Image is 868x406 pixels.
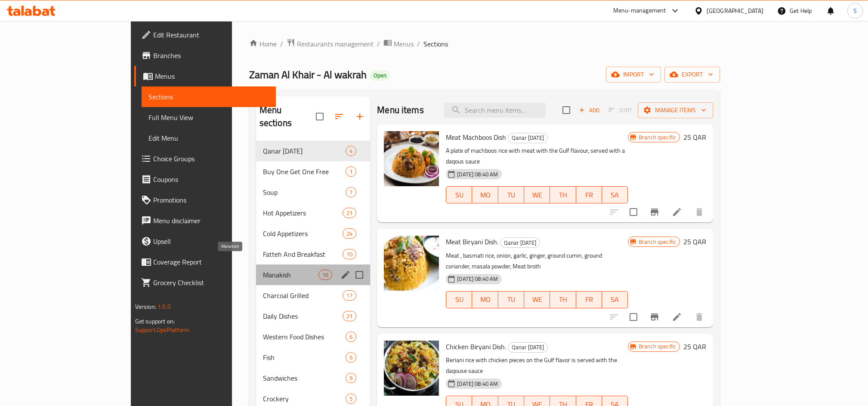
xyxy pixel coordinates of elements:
button: Branch-specific-item [644,307,665,327]
span: MO [476,189,494,201]
span: Chicken Biryani Dish. [446,340,506,353]
button: SA [602,186,628,203]
a: Edit Restaurant [134,25,276,45]
button: import [606,67,661,83]
a: Restaurants management [287,38,374,49]
span: 21 [343,312,356,320]
div: Qanar National Day [263,146,346,156]
span: SU [450,293,469,306]
nav: breadcrumb [249,38,720,49]
span: Menus [394,39,414,49]
a: Coverage Report [134,252,276,272]
a: Support.OpsPlatform [135,324,190,335]
span: Select section [557,101,575,119]
div: Hot Appetizers [263,208,343,218]
span: [DATE] 08:40 AM [454,380,501,388]
span: import [613,69,654,80]
div: Western Food Dishes6 [256,326,371,347]
span: WE [528,293,547,306]
span: Manage items [645,105,706,116]
span: SA [605,189,624,201]
button: Add [575,104,603,117]
span: Edit Restaurant [153,30,269,40]
button: MO [472,291,498,308]
span: Meat Machboos Dish [446,131,506,144]
span: [DATE] 08:40 AM [454,170,501,178]
span: Add item [575,104,603,117]
span: Soup [263,187,346,197]
h6: 25 QAR [683,341,706,353]
span: Coupons [153,174,269,185]
a: Menu disclaimer [134,210,276,231]
button: MO [472,186,498,203]
div: Qanar National Day [500,237,540,248]
button: Branch-specific-item [644,202,665,222]
span: Qanar [DATE] [263,146,346,156]
div: Cold Appetizers24 [256,223,371,244]
a: Edit menu item [672,207,682,217]
span: Western Food Dishes [263,332,346,342]
span: SA [605,293,624,306]
div: Qanar National Day [508,133,548,143]
button: Add section [349,106,370,127]
span: 17 [343,292,356,300]
div: Fatteh And Breakfast10 [256,244,371,265]
span: Buy One Get One Free [263,166,346,177]
a: Coupons [134,169,276,190]
button: TU [498,186,524,203]
div: [GEOGRAPHIC_DATA] [707,6,763,15]
a: Edit Menu [142,128,276,148]
div: Charcoal Grilled17 [256,285,371,306]
span: Edit Menu [148,133,269,143]
span: Charcoal Grilled [263,290,343,301]
span: TH [553,189,572,201]
span: Fatteh And Breakfast [263,249,343,259]
span: Select to update [624,203,643,221]
div: items [346,146,356,156]
button: SU [446,186,472,203]
span: Select all sections [311,108,329,126]
button: SU [446,291,472,308]
span: Qanar [DATE] [508,133,547,143]
div: items [343,290,356,301]
span: Coverage Report [153,257,269,267]
span: 7 [346,188,356,197]
div: Sandwiches [263,373,346,383]
div: items [346,166,356,177]
span: SU [450,189,469,201]
span: Select section first [603,104,638,117]
img: Meat Machboos Dish [384,131,439,186]
span: Sort sections [329,106,349,127]
span: Branch specific [635,342,680,351]
span: Select to update [624,308,643,326]
span: TU [502,293,521,306]
div: items [318,270,332,280]
div: Daily Dishes21 [256,306,371,326]
button: Manage items [638,102,713,118]
span: Version: [135,301,156,312]
div: Sandwiches9 [256,368,371,388]
a: Edit menu item [672,312,682,322]
span: FR [580,189,599,201]
a: Promotions [134,190,276,210]
span: Qanar [DATE] [508,342,547,352]
h2: Menu items [377,104,424,117]
span: 5 [346,395,356,403]
span: Get support on: [135,316,175,327]
span: Branch specific [635,238,680,246]
span: Restaurants management [297,39,374,49]
span: Menus [155,71,269,81]
p: Beriani rice with chicken pieces on the Gulf flavor is served with the daqouse sauce [446,355,628,376]
div: items [343,228,356,239]
h6: 25 QAR [683,131,706,143]
li: / [377,39,380,49]
span: Meat Biryani Dish. [446,235,498,248]
div: Menu-management [613,6,666,16]
span: Upsell [153,236,269,246]
span: Qanar [DATE] [500,238,540,248]
div: items [343,208,356,218]
div: Fish6 [256,347,371,368]
span: 9 [346,374,356,382]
